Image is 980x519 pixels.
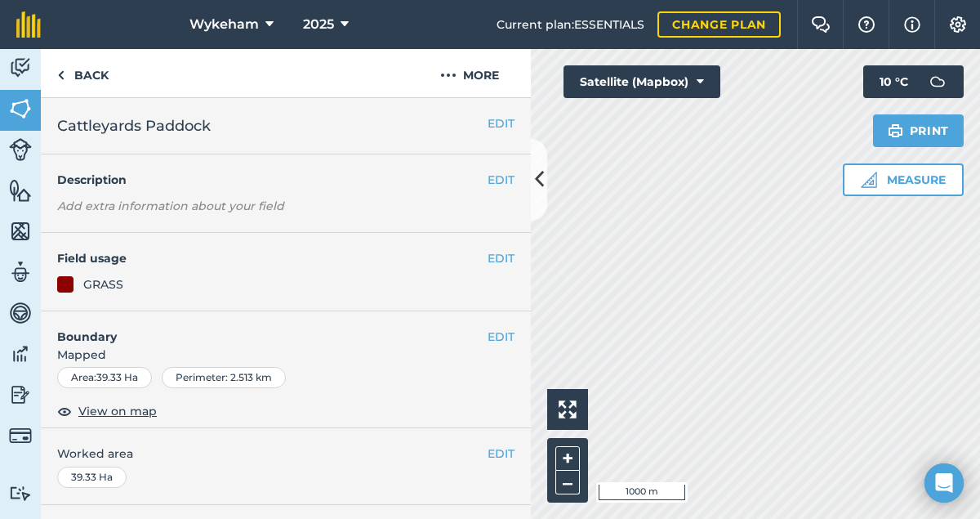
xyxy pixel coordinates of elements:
button: + [555,446,580,471]
img: A cog icon [948,16,968,33]
img: svg+xml;base64,PD94bWwgdmVyc2lvbj0iMS4wIiBlbmNvZGluZz0idXRmLTgiPz4KPCEtLSBHZW5lcmF0b3I6IEFkb2JlIE... [921,65,954,98]
img: A question mark icon [857,16,876,33]
button: – [555,471,580,494]
span: Mapped [41,346,531,364]
img: fieldmargin Logo [16,11,41,38]
img: svg+xml;base64,PD94bWwgdmVyc2lvbj0iMS4wIiBlbmNvZGluZz0idXRmLTgiPz4KPCEtLSBHZW5lcmF0b3I6IEFkb2JlIE... [9,342,32,366]
button: EDIT [488,114,514,132]
h4: Boundary [41,311,488,346]
img: svg+xml;base64,PD94bWwgdmVyc2lvbj0iMS4wIiBlbmNvZGluZz0idXRmLTgiPz4KPCEtLSBHZW5lcmF0b3I6IEFkb2JlIE... [9,56,32,80]
button: Print [873,114,964,147]
img: svg+xml;base64,PD94bWwgdmVyc2lvbj0iMS4wIiBlbmNvZGluZz0idXRmLTgiPz4KPCEtLSBHZW5lcmF0b3I6IEFkb2JlIE... [9,260,32,284]
span: 2025 [303,15,334,34]
img: svg+xml;base64,PHN2ZyB4bWxucz0iaHR0cDovL3d3dy53My5vcmcvMjAwMC9zdmciIHdpZHRoPSI5IiBoZWlnaHQ9IjI0Ii... [57,65,65,85]
span: Cattleyards Paddock [57,114,211,137]
img: svg+xml;base64,PHN2ZyB4bWxucz0iaHR0cDovL3d3dy53My5vcmcvMjAwMC9zdmciIHdpZHRoPSI1NiIgaGVpZ2h0PSI2MC... [9,96,32,121]
img: svg+xml;base64,PD94bWwgdmVyc2lvbj0iMS4wIiBlbmNvZGluZz0idXRmLTgiPz4KPCEtLSBHZW5lcmF0b3I6IEFkb2JlIE... [9,424,32,447]
button: EDIT [488,171,514,189]
img: svg+xml;base64,PHN2ZyB4bWxucz0iaHR0cDovL3d3dy53My5vcmcvMjAwMC9zdmciIHdpZHRoPSIxOSIgaGVpZ2h0PSIyNC... [888,121,903,141]
img: svg+xml;base64,PHN2ZyB4bWxucz0iaHR0cDovL3d3dy53My5vcmcvMjAwMC9zdmciIHdpZHRoPSIyMCIgaGVpZ2h0PSIyNC... [440,65,457,85]
button: Measure [843,163,964,196]
div: Open Intercom Messenger [924,463,964,503]
span: Current plan : ESSENTIALS [497,16,644,34]
div: Perimeter : 2.513 km [162,367,286,388]
button: EDIT [488,445,514,463]
h4: Description [57,171,514,189]
img: svg+xml;base64,PHN2ZyB4bWxucz0iaHR0cDovL3d3dy53My5vcmcvMjAwMC9zdmciIHdpZHRoPSIxOCIgaGVpZ2h0PSIyNC... [57,401,72,421]
img: Four arrows, one pointing top left, one top right, one bottom right and the last bottom left [559,400,577,418]
img: svg+xml;base64,PD94bWwgdmVyc2lvbj0iMS4wIiBlbmNvZGluZz0idXRmLTgiPz4KPCEtLSBHZW5lcmF0b3I6IEFkb2JlIE... [9,138,32,161]
button: 10 °C [863,65,964,98]
img: Two speech bubbles overlapping with the left bubble in the forefront [811,16,831,33]
span: 10 ° C [880,65,908,98]
button: More [408,49,531,97]
img: svg+xml;base64,PHN2ZyB4bWxucz0iaHR0cDovL3d3dy53My5vcmcvMjAwMC9zdmciIHdpZHRoPSI1NiIgaGVpZ2h0PSI2MC... [9,219,32,244]
span: Wykeham [189,15,259,34]
img: svg+xml;base64,PD94bWwgdmVyc2lvbj0iMS4wIiBlbmNvZGluZz0idXRmLTgiPz4KPCEtLSBHZW5lcmF0b3I6IEFkb2JlIE... [9,485,32,501]
img: svg+xml;base64,PD94bWwgdmVyc2lvbj0iMS4wIiBlbmNvZGluZz0idXRmLTgiPz4KPCEtLSBHZW5lcmF0b3I6IEFkb2JlIE... [9,383,32,407]
button: EDIT [488,249,514,267]
a: Back [41,49,125,97]
div: Area : 39.33 Ha [57,367,152,388]
img: svg+xml;base64,PHN2ZyB4bWxucz0iaHR0cDovL3d3dy53My5vcmcvMjAwMC9zdmciIHdpZHRoPSIxNyIgaGVpZ2h0PSIxNy... [904,15,920,34]
div: GRASS [83,275,123,293]
img: Ruler icon [861,172,877,188]
span: View on map [78,402,157,420]
span: Worked area [57,445,514,463]
h4: Field usage [57,249,488,267]
button: View on map [57,401,157,421]
button: EDIT [488,328,514,346]
img: svg+xml;base64,PD94bWwgdmVyc2lvbj0iMS4wIiBlbmNvZGluZz0idXRmLTgiPz4KPCEtLSBHZW5lcmF0b3I6IEFkb2JlIE... [9,301,32,325]
em: Add extra information about your field [57,199,284,213]
a: Change plan [657,11,781,38]
button: Satellite (Mapbox) [563,65,720,98]
div: 39.33 Ha [57,467,127,488]
img: svg+xml;base64,PHN2ZyB4bWxucz0iaHR0cDovL3d3dy53My5vcmcvMjAwMC9zdmciIHdpZHRoPSI1NiIgaGVpZ2h0PSI2MC... [9,178,32,203]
